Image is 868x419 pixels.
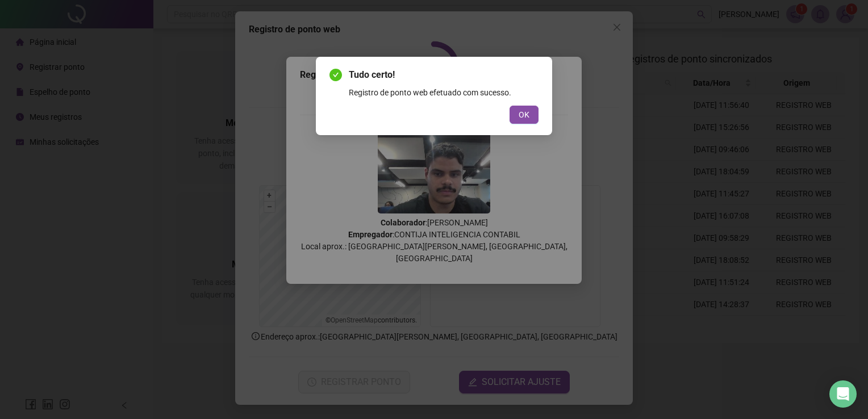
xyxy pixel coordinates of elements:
[329,69,342,81] span: check-circle
[349,86,539,99] div: Registro de ponto web efetuado com sucesso.
[829,380,857,408] div: Open Intercom Messenger
[510,106,539,124] button: OK
[519,108,529,121] span: OK
[349,68,539,82] span: Tudo certo!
